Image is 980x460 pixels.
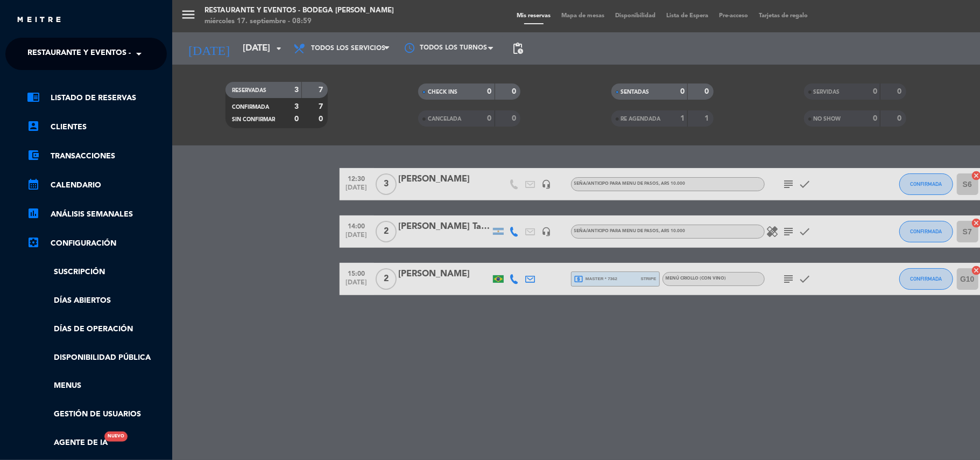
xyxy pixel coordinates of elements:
a: Días abiertos [27,295,167,307]
i: chrome_reader_mode [27,90,40,103]
a: calendar_monthCalendario [27,179,167,192]
a: Disponibilidad pública [27,352,167,364]
i: account_box [27,120,40,133]
i: settings_applications [27,236,40,249]
a: Configuración [27,237,167,250]
a: Días de Operación [27,323,167,336]
a: assessmentANÁLISIS SEMANALES [27,208,167,221]
span: Restaurante y Eventos - Bodega [PERSON_NAME] [27,43,231,65]
a: account_balance_walletTransacciones [27,150,167,163]
i: calendar_month [27,178,40,191]
div: Nuevo [104,431,128,442]
a: Menus [27,380,167,392]
a: Agente de IANuevo [27,437,108,449]
a: Suscripción [27,266,167,278]
a: account_boxClientes [27,121,167,134]
a: chrome_reader_modeListado de Reservas [27,92,167,104]
img: MEITRE [16,16,62,24]
i: account_balance_wallet [27,149,40,162]
a: Gestión de usuarios [27,408,167,421]
i: assessment [27,207,40,220]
